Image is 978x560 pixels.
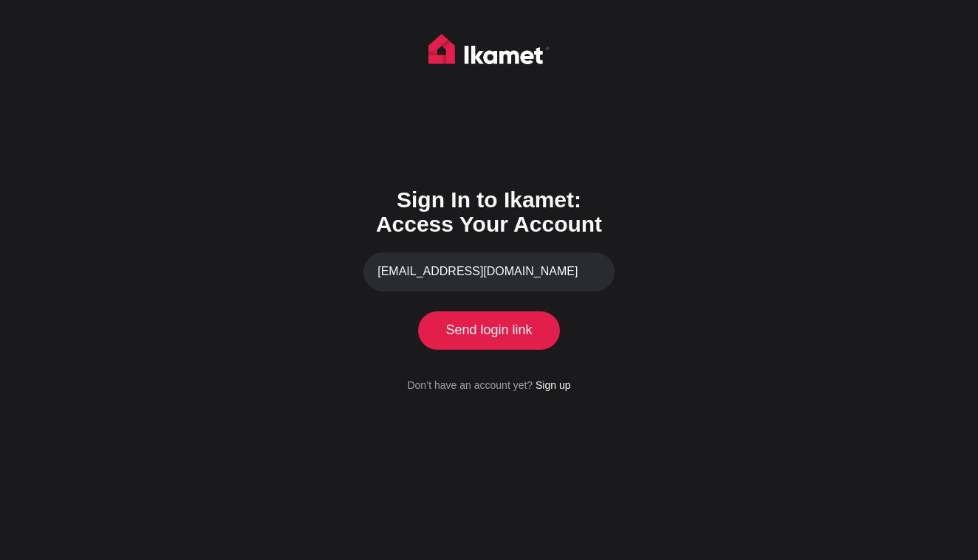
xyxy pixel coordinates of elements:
[422,311,556,350] button: Send login link
[363,252,615,291] input: Your email address
[363,187,615,236] h1: Sign In to Ikamet: Access Your Account
[407,379,533,391] span: Don’t have an account yet?
[428,34,550,71] img: Ikamet home
[536,379,570,391] a: Sign up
